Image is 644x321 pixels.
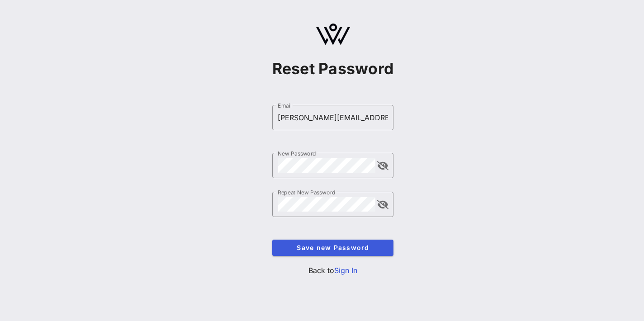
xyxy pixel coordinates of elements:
img: logo.svg [316,24,350,45]
button: append icon [377,200,388,209]
label: Email [278,102,292,109]
h1: Reset Password [272,60,394,78]
button: append icon [377,161,388,170]
label: Repeat New Password [278,189,336,196]
label: New Password [278,150,316,157]
button: Save new Password [272,240,394,256]
p: Back to [272,265,394,276]
a: Sign In [334,266,357,275]
span: Save new Password [279,244,387,251]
